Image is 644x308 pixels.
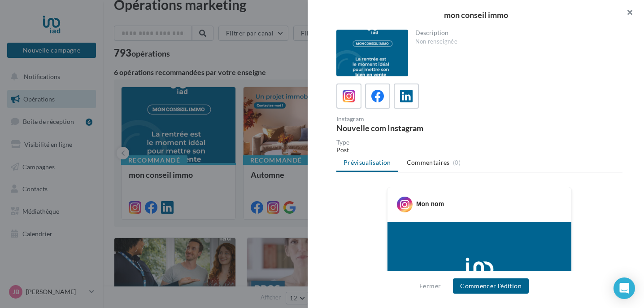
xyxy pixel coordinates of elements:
div: mon conseil immo [322,11,630,19]
span: (0) [453,159,461,166]
div: Type [336,139,622,145]
div: Mon nom [416,199,444,208]
div: Description [415,30,616,36]
div: Nouvelle com Instagram [336,124,476,132]
button: Commencer l'édition [453,278,529,294]
button: Fermer [416,281,444,291]
div: Post [336,145,622,154]
div: Open Intercom Messenger [614,277,635,299]
div: Instagram [336,116,476,122]
span: Commentaires [407,158,450,167]
div: Non renseignée [415,38,616,46]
